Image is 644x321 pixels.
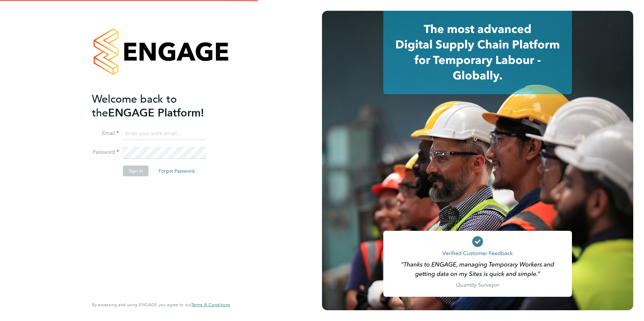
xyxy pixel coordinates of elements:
h2: ENGAGE Platform! [92,92,223,120]
label: Password [92,149,119,156]
button: Sign In [123,166,149,176]
label: Email [92,130,119,137]
span: By accessing and using ENGAGE you agree to our [92,302,230,308]
span: Welcome back to the [92,93,177,119]
a: Terms & Conditions [191,302,230,308]
span: Terms & Conditions [191,302,230,308]
button: Forgot Password [153,166,200,176]
input: Enter your work email... [123,128,206,140]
